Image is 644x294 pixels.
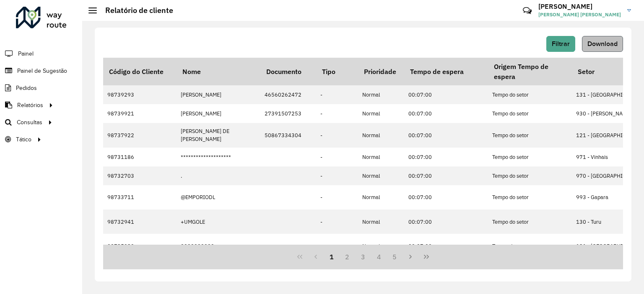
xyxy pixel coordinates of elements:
[358,148,404,166] td: Normal
[404,234,488,258] td: 00:07:00
[103,185,177,210] td: 98733711
[177,166,260,185] td: .
[404,104,488,123] td: 00:07:00
[103,210,177,234] td: 98732941
[387,249,403,265] button: 5
[103,104,177,123] td: 98739921
[538,11,621,18] span: [PERSON_NAME] [PERSON_NAME]
[103,85,177,104] td: 98739293
[404,85,488,104] td: 00:07:00
[371,249,387,265] button: 4
[260,58,316,85] th: Documento
[488,123,572,147] td: Tempo do setor
[488,166,572,185] td: Tempo do setor
[18,49,34,58] span: Painel
[404,58,488,85] th: Tempo de espera
[316,104,358,123] td: -
[358,104,404,123] td: Normal
[404,210,488,234] td: 00:07:00
[177,210,260,234] td: +UMGOLE
[582,36,623,52] button: Download
[177,104,260,123] td: [PERSON_NAME]
[177,234,260,258] td: 0000000000
[324,249,340,265] button: 1
[488,85,572,104] td: Tempo do setor
[488,104,572,123] td: Tempo do setor
[316,58,358,85] th: Tipo
[17,101,43,110] span: Relatórios
[316,85,358,104] td: -
[552,40,570,47] span: Filtrar
[404,166,488,185] td: 00:07:00
[402,249,418,265] button: Next Page
[339,249,355,265] button: 2
[16,84,37,92] span: Pedidos
[177,185,260,210] td: @EMPORIODL
[316,210,358,234] td: -
[316,166,358,185] td: -
[103,58,177,85] th: Código do Cliente
[488,210,572,234] td: Tempo do setor
[316,185,358,210] td: -
[358,166,404,185] td: Normal
[404,185,488,210] td: 00:07:00
[518,2,536,20] a: Contato Rápido
[404,148,488,166] td: 00:07:00
[16,135,31,144] span: Tático
[103,234,177,258] td: 98725020
[103,123,177,147] td: 98737922
[260,123,316,147] td: 50867334304
[177,58,260,85] th: Nome
[358,58,404,85] th: Prioridade
[17,66,67,75] span: Painel de Sugestão
[177,85,260,104] td: [PERSON_NAME]
[488,234,572,258] td: Tempo do setor
[103,166,177,185] td: 98732703
[103,148,177,166] td: 98731186
[316,123,358,147] td: -
[17,118,42,127] span: Consultas
[316,148,358,166] td: -
[358,123,404,147] td: Normal
[587,40,618,47] span: Download
[177,123,260,147] td: [PERSON_NAME] DE [PERSON_NAME]
[488,58,572,85] th: Origem Tempo de espera
[97,6,173,15] h2: Relatório de cliente
[355,249,371,265] button: 3
[358,185,404,210] td: Normal
[546,36,575,52] button: Filtrar
[358,85,404,104] td: Normal
[488,148,572,166] td: Tempo do setor
[260,85,316,104] td: 46560262472
[358,210,404,234] td: Normal
[418,249,434,265] button: Last Page
[538,3,621,10] h3: [PERSON_NAME]
[316,234,358,258] td: -
[488,185,572,210] td: Tempo do setor
[404,123,488,147] td: 00:07:00
[358,234,404,258] td: Normal
[260,104,316,123] td: 27391507253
